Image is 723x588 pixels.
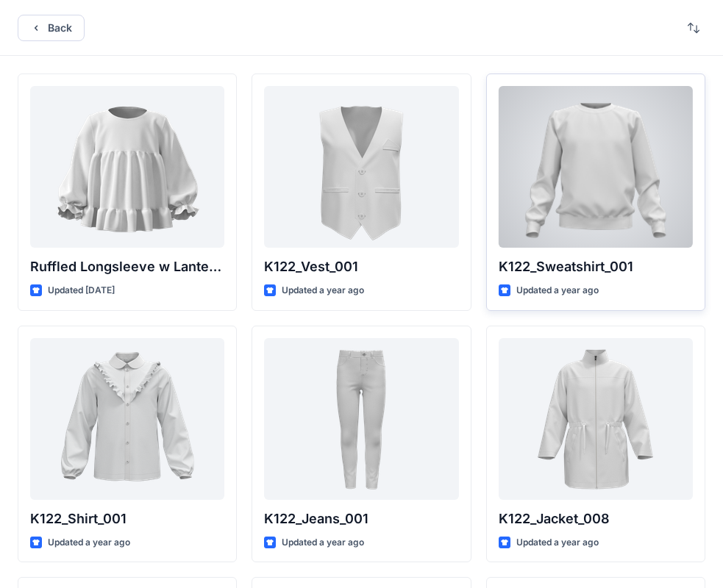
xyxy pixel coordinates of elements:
p: Updated [DATE] [48,283,115,298]
p: K122_Sweatshirt_001 [499,257,693,277]
p: K122_Vest_001 [264,257,458,277]
p: K122_Jacket_008 [499,509,693,529]
a: K122_Shirt_001 [30,338,224,500]
p: K122_Shirt_001 [30,509,224,529]
a: Ruffled Longsleeve w Lantern Sleeve [30,86,224,248]
a: K122_Sweatshirt_001 [499,86,693,248]
p: Updated a year ago [516,283,599,298]
p: Updated a year ago [516,535,599,551]
p: K122_Jeans_001 [264,509,458,529]
p: Updated a year ago [282,283,364,298]
a: K122_Vest_001 [264,86,458,248]
a: K122_Jacket_008 [499,338,693,500]
a: K122_Jeans_001 [264,338,458,500]
p: Updated a year ago [282,535,364,551]
p: Ruffled Longsleeve w Lantern Sleeve [30,257,224,277]
p: Updated a year ago [48,535,130,551]
button: Back [18,15,85,41]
